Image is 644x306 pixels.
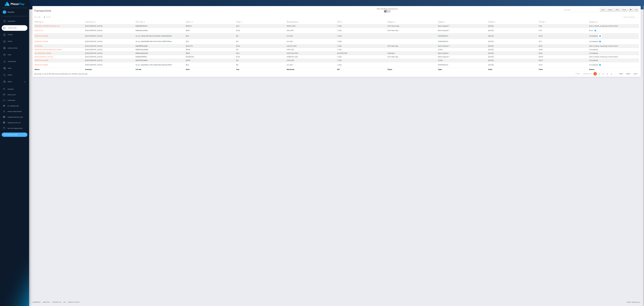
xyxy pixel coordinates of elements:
span: Payer Logos [3,93,26,96]
td: LOAD [437,48,488,51]
td: 200 USD [286,28,337,33]
a: Generate Costs List [2,120,27,125]
span: PDF [616,9,619,10]
th: Date: activate to sort column ascending [488,20,538,24]
button: CSV [600,8,606,12]
td: 2.5 USD [286,33,337,39]
td: $0 [236,62,286,68]
th: Date [488,68,538,71]
td: $2.5 [185,62,236,68]
a: Generate Pricing Sheet [2,115,27,120]
h4: Transactions [34,9,335,13]
td: 1 USD [337,59,387,62]
td: 49,974.46 PHP [286,51,337,55]
img: MassPay [3,10,6,14]
td: $1.25 [236,28,286,33]
a: [PERSON_NAME] [35,64,48,66]
a: [PERSON_NAME] [35,35,48,37]
a: [PERSON_NAME] [35,59,48,61]
a: Cancellations [2,45,27,51]
td: 00:37 [538,59,589,62]
th: Txn No [135,68,185,71]
td: Bank Deposit * [437,24,488,28]
a: 10071 [618,72,624,75]
a: Past Due Transactions [2,126,27,131]
td: Bank Deposit * [437,28,488,33]
td: 68b9594a49db5 [135,48,185,51]
span: Partners [3,88,26,90]
td: $1.25 [236,44,286,48]
td: $0 [236,59,286,62]
th: Name [34,68,85,71]
td: $1.25 [236,55,286,59]
a: 1 [593,72,597,75]
th: Txn No: activate to sort column ascending [135,20,185,24]
span: Generate Pricing Sheet [3,116,26,118]
a: Homepage [32,300,41,304]
td: $9.99 [185,59,236,62]
td: $0 [236,33,286,39]
select: Showentries [38,16,46,18]
td: [GEOGRAPHIC_DATA] [85,51,135,55]
a: (CorePay) [35,45,42,47]
td: id_ver_67ea4487-6dcd-415f-8adc-47aab39bed11 [135,33,185,39]
td: 68b9d53cb918a [135,28,185,33]
td: [GEOGRAPHIC_DATA] [85,33,135,39]
a: User Profile [2,59,27,64]
td: Completed [589,62,639,68]
a: Contact Us [51,300,62,304]
a: API [62,300,67,304]
td: 06:13 [538,44,589,48]
th: Sent [185,68,236,71]
th: F/X [337,68,387,71]
td: 1 USD [337,62,387,68]
th: Sent: activate to sort column ascending [185,20,236,24]
a: Partners [2,87,27,92]
td: 1 USD [337,24,387,28]
a: Payees under Review [2,109,27,114]
td: Sent to Bank, Awaiting Confirmation [589,55,639,59]
span: Payees under Review [3,110,26,113]
td: [DATE] [488,39,538,44]
p: Taxes [3,67,26,70]
th: Type: activate to sort column ascending [437,20,488,24]
td: [GEOGRAPHIC_DATA] [85,28,135,33]
td: [DATE] [488,55,538,59]
td: [DATE] [488,28,538,33]
td: $4.5 [236,51,286,55]
a: Admin [2,79,27,85]
td: 02:18 [538,48,589,51]
td: $0 [236,39,286,44]
td: Completed [589,48,639,51]
td: [DATE] [488,44,538,48]
input: Search transactions [623,16,639,18]
td: 1 USD [337,39,387,44]
td: [GEOGRAPHIC_DATA] [85,62,135,68]
td: 68b7f0507db56 [135,59,185,62]
th: Received: activate to sort column ascending [286,20,337,24]
button: PDF [614,8,620,12]
span: ACH Next day [388,56,398,58]
p: User Profile [3,60,26,63]
th: Fee [236,68,286,71]
a: ([GEOGRAPHIC_DATA]) [35,56,53,58]
td: 68b860ff81fb9 [135,55,185,59]
th: Country [85,68,135,71]
a: Links [2,52,27,58]
a: Payees [2,39,27,44]
button: Fans Media Limited - [2,133,27,137]
td: 1 USD [337,44,387,48]
a: Last [632,72,639,75]
a: 4 [606,72,609,75]
td: Error [589,28,639,33]
span: CSV [602,9,604,10]
td: 1 USD [337,33,387,39]
td: 1 USD [337,55,387,59]
td: $47,805.95 [185,55,236,59]
td: Bank Deposit * [437,44,488,48]
td: SPENDBACK [437,33,488,39]
a: Taxes [2,65,27,71]
p: Search [3,73,26,77]
div: © 2025 , MassPay Inc. [627,301,642,303]
td: SPENDBACK [437,62,488,68]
